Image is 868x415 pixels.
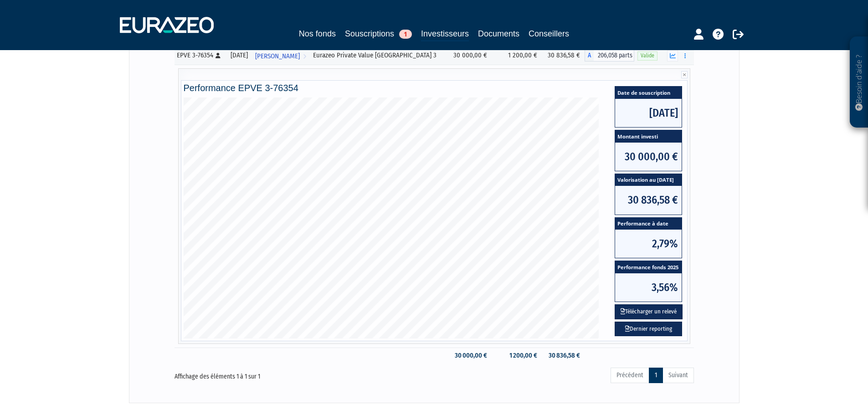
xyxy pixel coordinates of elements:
span: A [585,50,594,61]
td: 1 200,00 € [492,348,542,364]
a: Investisseurs [421,27,469,41]
i: Voir l'investisseur [303,48,306,65]
button: Télécharger un relevé [615,304,683,319]
span: Valorisation au [DATE] [615,174,682,186]
span: [PERSON_NAME] [255,48,300,65]
span: Montant investi [615,130,682,143]
span: 3,56% [615,273,682,302]
i: [Français] Personne physique [216,53,221,58]
a: 1 [649,368,663,383]
h4: Performance EPVE 3-76354 [184,83,685,93]
span: Performance à date [615,218,682,230]
div: Eurazeo Private Value [GEOGRAPHIC_DATA] 3 [313,51,444,60]
td: 30 836,58 € [542,46,584,65]
td: 30 000,00 € [448,348,492,364]
img: 1732889491-logotype_eurazeo_blanc_rvb.png [120,17,214,33]
div: EPVE 3-76354 [177,51,224,60]
a: Conseillers [529,27,569,40]
a: Souscriptions1 [345,27,412,40]
a: Dernier reporting [615,322,682,337]
span: Date de souscription [615,87,682,99]
span: 30 836,58 € [615,186,682,214]
span: [DATE] [615,99,682,127]
span: 2,79% [615,230,682,258]
span: 206,058 parts [594,50,634,61]
span: 30 000,00 € [615,143,682,171]
td: 30 000,00 € [448,46,492,65]
td: 30 836,58 € [542,348,584,364]
div: Affichage des éléments 1 à 1 sur 1 [175,367,383,381]
a: [PERSON_NAME] [252,46,310,65]
p: Besoin d'aide ? [854,41,864,123]
span: Performance fonds 2025 [615,261,682,273]
div: A - Eurazeo Private Value Europe 3 [585,50,634,61]
div: [DATE] [230,51,248,60]
span: 1 [399,30,412,39]
a: Nos fonds [299,27,336,40]
td: 1 200,00 € [492,46,542,65]
a: Documents [478,27,519,40]
span: Valide [637,51,657,60]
